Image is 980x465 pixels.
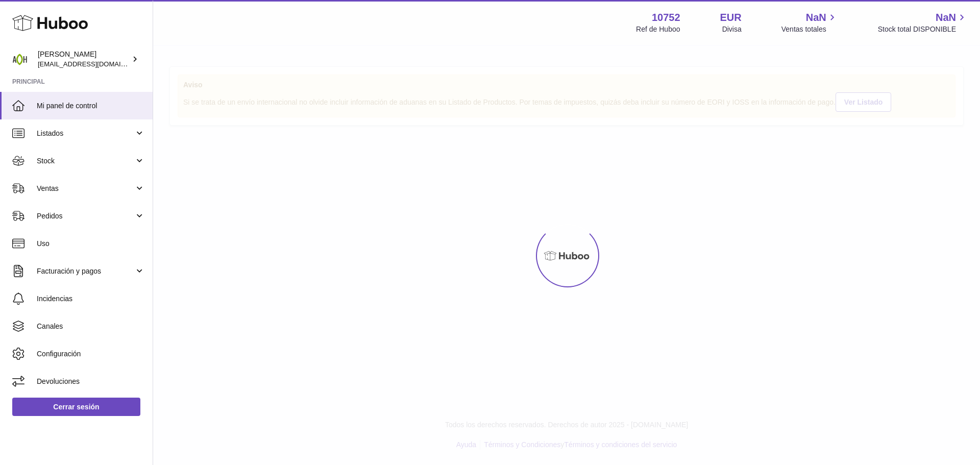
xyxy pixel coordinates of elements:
[652,11,680,25] strong: 10752
[38,50,130,69] div: [PERSON_NAME]
[37,239,145,249] span: Uso
[37,266,134,276] span: Facturación y pagos
[722,25,742,34] div: Divisa
[720,11,742,25] strong: EUR
[636,25,680,34] div: Ref de Huboo
[37,156,134,166] span: Stock
[37,322,145,331] span: Canales
[37,349,145,359] span: Configuración
[806,11,826,25] span: NaN
[936,11,956,25] span: NaN
[38,60,150,68] span: [EMAIL_ADDRESS][DOMAIN_NAME]
[37,129,134,138] span: Listados
[781,25,838,34] span: Ventas totales
[12,398,140,416] a: Cerrar sesión
[878,25,968,34] span: Stock total DISPONIBLE
[37,377,145,386] span: Devoluciones
[12,52,28,67] img: internalAdmin-10752@internal.huboo.com
[37,211,134,221] span: Pedidos
[781,11,838,34] a: NaN Ventas totales
[37,101,145,111] span: Mi panel de control
[878,11,968,34] a: NaN Stock total DISPONIBLE
[37,294,145,304] span: Incidencias
[37,184,134,193] span: Ventas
